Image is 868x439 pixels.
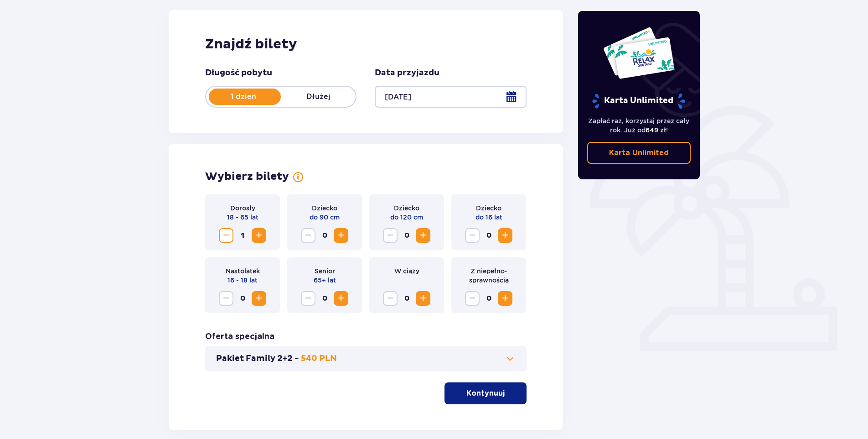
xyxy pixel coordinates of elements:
button: Zwiększ [334,228,348,243]
button: Zmniejsz [219,291,233,306]
p: 1 dzień [206,92,281,102]
h2: Wybierz bilety [205,170,289,183]
span: 0 [399,228,414,243]
button: Zwiększ [416,228,430,243]
button: Zmniejsz [383,228,398,243]
button: Zwiększ [252,228,266,243]
p: Dziecko [476,204,501,213]
p: Pakiet Family 2+2 - [216,353,299,364]
button: Pakiet Family 2+2 -540 PLN [216,353,516,364]
button: Zmniejsz [465,291,480,306]
button: Zmniejsz [301,291,315,306]
p: W ciąży [394,267,419,276]
button: Zwiększ [334,291,348,306]
p: Z niepełno­sprawnością [459,267,519,285]
button: Kontynuuj [444,382,527,404]
p: do 120 cm [390,213,423,222]
p: Długość pobytu [205,68,272,78]
h2: Znajdź bilety [205,36,527,53]
button: Zmniejsz [219,228,233,243]
p: Senior [315,267,335,276]
span: 0 [317,291,332,306]
p: Dziecko [312,204,337,213]
p: Data przyjazdu [375,68,439,78]
span: 0 [235,291,250,306]
img: Dwie karty całoroczne do Suntago z napisem 'UNLIMITED RELAX', na białym tle z tropikalnymi liśćmi... [603,26,675,79]
span: 0 [481,228,496,243]
p: 540 PLN [301,353,337,364]
button: Zwiększ [498,228,512,243]
span: 1 [235,228,250,243]
span: 0 [317,228,332,243]
span: 0 [481,291,496,306]
p: 65+ lat [314,276,336,285]
p: Nastolatek [226,267,260,276]
a: Karta Unlimited [587,142,691,164]
span: 649 zł [646,126,666,134]
button: Zmniejsz [301,228,315,243]
p: do 16 lat [475,213,502,222]
p: do 90 cm [310,213,340,222]
button: Zwiększ [252,291,266,306]
h3: Oferta specjalna [205,331,274,342]
p: Dorosły [230,204,255,213]
p: Karta Unlimited [609,148,669,158]
button: Zmniejsz [383,291,398,306]
p: Zapłać raz, korzystaj przez cały rok. Już od ! [587,116,691,135]
p: Kontynuuj [466,388,505,398]
p: Dłużej [281,92,356,102]
button: Zmniejsz [465,228,480,243]
p: 16 - 18 lat [227,276,258,285]
button: Zwiększ [416,291,430,306]
p: Karta Unlimited [591,93,686,109]
p: 18 - 65 lat [227,213,258,222]
span: 0 [399,291,414,306]
p: Dziecko [394,204,419,213]
button: Zwiększ [498,291,512,306]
